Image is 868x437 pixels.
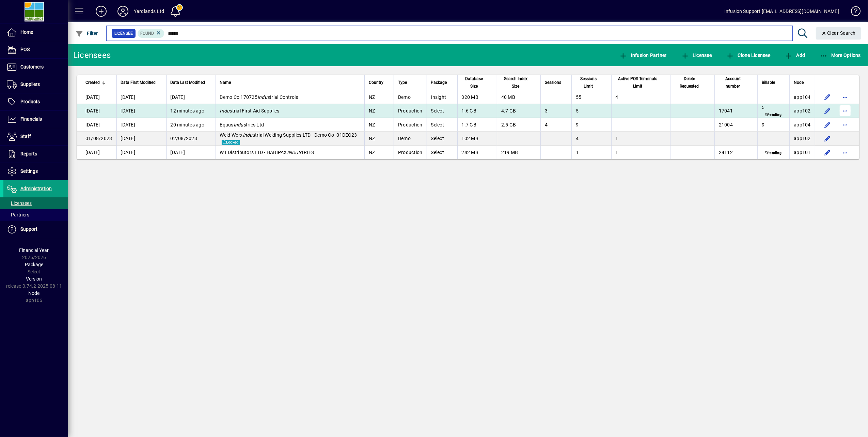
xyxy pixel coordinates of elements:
[3,76,68,93] a: Suppliers
[394,90,427,104] td: Demo
[794,79,811,86] div: Node
[822,105,833,116] button: Edit
[726,52,770,58] span: Clone Licensee
[794,150,811,155] span: app101.prod.infusionbusinesssoftware.com
[497,104,540,118] td: 4.7 GB
[840,147,851,158] button: More options
[3,41,68,58] a: POS
[714,146,757,159] td: 24112
[220,108,280,114] span: trial First Aid Supplies
[369,79,390,86] div: Country
[846,1,859,24] a: Knowledge Base
[675,75,710,90] div: Delete Requested
[840,119,851,130] button: More options
[398,79,423,86] div: Type
[822,92,833,103] button: Edit
[398,79,407,86] span: Type
[545,79,567,86] div: Sessions
[762,79,785,86] div: Billable
[457,104,497,118] td: 1.6 GB
[3,163,68,180] a: Settings
[7,212,29,217] span: Partners
[138,29,164,38] mat-chip: Found Status: Found
[616,75,666,90] div: Active POS Terminals Limit
[222,140,240,146] span: Locked
[3,128,68,145] a: Staff
[77,90,116,104] td: [DATE]
[719,75,753,90] div: Account number
[20,81,40,87] span: Suppliers
[220,150,314,155] span: WT Distributors LTD - HABIPAX TRIES
[20,47,30,52] span: POS
[166,132,216,146] td: 02/08/2023
[364,146,394,159] td: NZ
[497,90,540,104] td: 40 MB
[821,30,856,36] span: Clear Search
[822,119,833,130] button: Edit
[20,134,31,139] span: Staff
[616,75,660,90] span: Active POS Terminals Limit
[77,104,116,118] td: [DATE]
[85,79,112,86] div: Created
[675,75,704,90] span: Delete Requested
[220,132,357,138] span: Weld Worx trial Welding Supplies LTD - Demo Co -01DEC23
[77,132,116,146] td: 01/08/2023
[369,79,383,86] span: Country
[757,104,789,118] td: 5
[462,75,493,90] div: Database Size
[681,52,712,58] span: Licensee
[116,104,166,118] td: [DATE]
[220,94,298,100] span: Demo Co 170725 trial Controls
[364,104,394,118] td: NZ
[757,118,789,132] td: 9
[540,104,571,118] td: 3
[74,27,100,40] button: Filter
[462,75,487,90] span: Database Size
[85,79,100,86] span: Created
[783,49,807,61] button: Add
[116,132,166,146] td: [DATE]
[3,146,68,163] a: Reports
[762,79,775,86] span: Billable
[679,49,714,61] button: Licensee
[171,79,211,86] div: Data Last Modified
[3,24,68,41] a: Home
[243,132,255,138] em: Indus
[394,118,427,132] td: Production
[73,50,111,61] div: Licensees
[287,150,301,155] em: INDUS
[840,92,851,103] button: More options
[166,118,216,132] td: 20 minutes ago
[427,132,457,146] td: Select
[545,79,561,86] span: Sessions
[394,104,427,118] td: Production
[166,104,216,118] td: 12 minutes ago
[3,209,68,221] a: Partners
[501,75,530,90] span: Search Index Size
[427,90,457,104] td: Insight
[26,276,42,282] span: Version
[116,118,166,132] td: [DATE]
[840,105,851,116] button: More options
[364,118,394,132] td: NZ
[20,29,33,35] span: Home
[77,146,116,159] td: [DATE]
[116,146,166,159] td: [DATE]
[75,31,98,36] span: Filter
[3,93,68,110] a: Products
[20,226,37,232] span: Support
[794,94,811,100] span: app104.prod.infusionbusinesssoftware.com
[617,49,668,61] button: Infusion Partner
[719,75,747,90] span: Account number
[427,146,457,159] td: Select
[25,262,43,267] span: Package
[220,79,231,86] span: Name
[724,49,772,61] button: Clone Licensee
[714,118,757,132] td: 21004
[166,146,216,159] td: [DATE]
[7,200,32,206] span: Licensees
[134,6,164,17] div: Yardlands Ltd
[794,108,811,114] span: app102.prod.infusionbusinesssoftware.com
[785,52,805,58] span: Add
[112,5,134,17] button: Profile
